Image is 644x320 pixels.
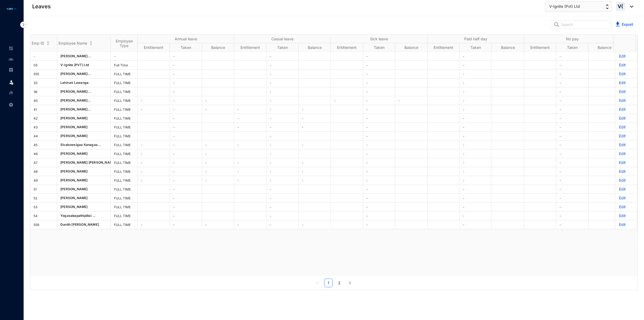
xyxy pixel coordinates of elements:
[556,87,588,96] td: -
[363,132,395,141] td: -
[30,167,57,176] td: 48
[234,114,266,123] td: -
[427,35,524,43] th: Paid half day
[266,87,299,96] td: -
[299,123,331,132] td: -
[363,149,395,158] td: -
[561,21,608,29] input: Search
[331,35,427,43] th: Sick leave
[363,52,395,61] td: -
[619,62,634,68] p: Edit
[202,167,234,176] td: -
[111,141,138,149] td: FULL TIME
[556,78,588,87] td: -
[9,67,13,72] img: payroll-unselected.b590312f920e76f0c668.svg
[556,96,588,105] td: -
[32,41,44,45] span: Emp ID
[60,214,96,218] span: Yogasabapathipillai ...
[324,279,333,287] li: 1
[619,107,634,112] p: Edit
[556,70,588,78] td: -
[460,52,492,61] td: -
[234,105,266,114] td: -
[111,176,138,185] td: FULL TIME
[619,53,634,59] p: Edit
[30,70,57,78] td: 555
[622,22,633,27] a: Export
[363,105,395,114] td: -
[492,43,524,52] th: Balance
[556,61,588,70] td: -
[9,57,13,62] img: people-unselected.118708e94b43a90eceab.svg
[170,96,202,105] td: -
[202,149,234,158] td: -
[363,220,395,229] td: -
[266,149,299,158] td: -
[363,96,395,105] td: -
[234,123,266,132] td: -
[30,149,57,158] td: 46
[111,158,138,167] td: FULL TIME
[460,70,492,78] td: -
[202,105,234,114] td: -
[30,203,57,211] td: 53
[111,167,138,176] td: FULL TIME
[266,185,299,194] td: -
[619,98,634,103] p: Edit
[619,169,634,174] p: Edit
[460,158,492,167] td: -
[30,35,57,52] th: Emp ID
[619,89,634,94] p: Edit
[170,52,202,61] td: -
[363,185,395,194] td: -
[170,185,202,194] td: -
[60,222,107,227] p: Dunith [PERSON_NAME]
[460,78,492,87] td: -
[111,78,138,87] td: FULL TIME
[606,4,609,9] img: up-down-arrow.74152d26bf9780fbf563ca9c90304185.svg
[556,149,588,158] td: -
[4,54,17,64] li: Contacts
[30,211,57,220] td: 54
[30,185,57,194] td: 51
[460,96,492,105] td: -
[363,87,395,96] td: -
[138,35,234,43] th: Annual leave
[111,61,138,70] td: Full Time
[30,114,57,123] td: 42
[138,43,170,52] th: Entitlement
[266,194,299,203] td: -
[460,87,492,96] td: -
[363,78,395,87] td: -
[170,220,202,229] td: -
[549,3,580,9] span: V-Ignite (Pvt) Ltd
[60,54,91,58] span: [PERSON_NAME]...
[30,158,57,167] td: 47
[556,176,588,185] td: -
[234,35,331,43] th: Casual leave
[111,70,138,78] td: FULL TIME
[556,194,588,203] td: -
[60,160,107,165] p: [PERSON_NAME] [PERSON_NAME]
[335,279,343,287] a: 2
[170,78,202,87] td: -
[138,220,170,229] td: -
[170,211,202,220] td: -
[138,158,170,167] td: -
[460,149,492,158] td: -
[30,132,57,141] td: 44
[524,43,556,52] th: Entitlement
[266,78,299,87] td: -
[331,43,363,52] th: Entitlement
[619,80,634,85] p: Edit
[460,211,492,220] td: -
[460,132,492,141] td: -
[30,105,57,114] td: 41
[30,52,57,61] td: -
[299,114,331,123] td: -
[9,102,13,107] img: settings-unselected.1febfda315e6e19643a1.svg
[202,220,234,229] td: -
[60,89,91,94] span: [PERSON_NAME]...
[313,279,322,287] li: Previous Page
[170,203,202,211] td: -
